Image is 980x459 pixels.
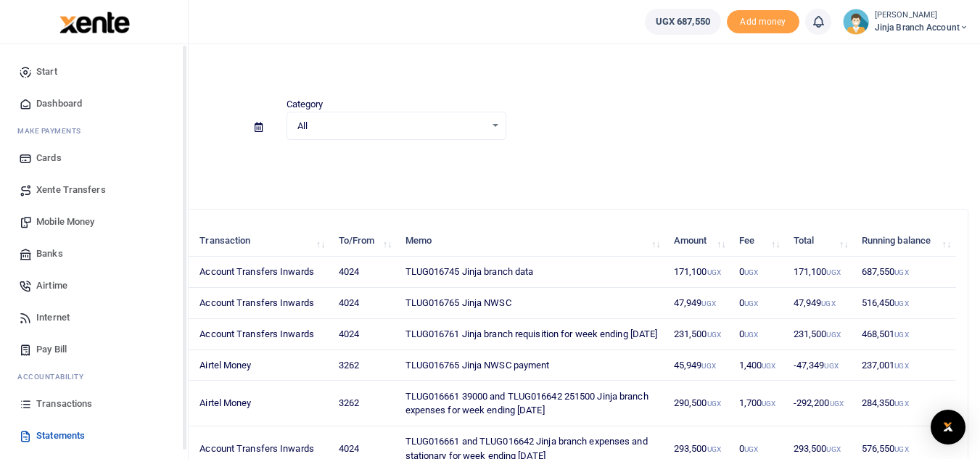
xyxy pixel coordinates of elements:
[731,226,786,257] th: Fee: activate to sort column ascending
[397,257,665,288] td: TLUG016745 Jinja branch data
[727,15,799,26] a: Add money
[36,342,67,357] span: Pay Bill
[12,270,176,302] a: Airtime
[894,400,908,408] small: UGX
[297,119,485,133] span: All
[192,350,330,381] td: Airtel Money
[192,288,330,319] td: Account Transfers Inwards
[36,278,67,293] span: Airtime
[12,142,176,174] a: Cards
[645,9,721,35] a: UGX 687,550
[192,257,330,288] td: Account Transfers Inwards
[744,299,758,307] small: UGX
[875,21,968,34] span: Jinja branch account
[843,9,869,35] img: profile-user
[12,334,176,365] a: Pay Bill
[397,288,665,319] td: TLUG016765 Jinja NWSC
[12,302,176,334] a: Internet
[397,319,665,350] td: TLUG016761 Jinja branch requisition for week ending [DATE]
[731,288,786,319] td: 0
[744,331,758,339] small: UGX
[192,226,330,257] th: Transaction: activate to sort column ascending
[707,331,721,339] small: UGX
[12,238,176,270] a: Banks
[786,319,854,350] td: 231,500
[707,400,721,408] small: UGX
[59,12,130,33] img: logo-large
[854,288,957,319] td: 516,450
[727,10,799,34] li: Toup your wallet
[762,400,775,408] small: UGX
[36,397,92,411] span: Transactions
[12,365,176,388] li: Ac
[894,299,908,307] small: UGX
[821,299,835,307] small: UGX
[192,381,330,426] td: Airtel Money
[744,268,758,276] small: UGX
[707,268,721,276] small: UGX
[36,310,70,325] span: Internet
[397,350,665,381] td: TLUG016765 Jinja NWSC payment
[854,226,957,257] th: Running balance: activate to sort column ascending
[656,15,710,29] span: UGX 687,550
[666,381,731,426] td: 290,500
[36,65,57,79] span: Start
[786,350,854,381] td: -47,349
[330,288,397,319] td: 4024
[330,350,397,381] td: 3262
[826,445,840,453] small: UGX
[786,288,854,319] td: 47,949
[36,215,94,229] span: Mobile Money
[826,331,840,339] small: UGX
[894,268,908,276] small: UGX
[786,226,854,257] th: Total: activate to sort column ascending
[36,183,106,197] span: Xente Transfers
[25,125,81,136] span: ake Payments
[36,96,82,111] span: Dashboard
[330,319,397,350] td: 4024
[786,381,854,426] td: -292,200
[36,247,63,261] span: Banks
[744,445,758,453] small: UGX
[36,429,85,443] span: Statements
[731,257,786,288] td: 0
[894,362,908,370] small: UGX
[330,257,397,288] td: 4024
[786,257,854,288] td: 171,100
[824,362,838,370] small: UGX
[894,445,908,453] small: UGX
[854,350,957,381] td: 237,001
[666,288,731,319] td: 47,949
[330,226,397,257] th: To/From: activate to sort column ascending
[397,381,665,426] td: TLUG016661 39000 and TLUG016642 251500 Jinja branch expenses for week ending [DATE]
[192,319,330,350] td: Account Transfers Inwards
[931,410,965,444] div: Open Intercom Messenger
[854,257,957,288] td: 687,550
[666,226,731,257] th: Amount: activate to sort column ascending
[287,97,324,112] label: Category
[12,88,176,120] a: Dashboard
[12,56,176,88] a: Start
[12,420,176,452] a: Statements
[36,151,62,165] span: Cards
[12,120,176,142] li: M
[854,381,957,426] td: 284,350
[12,174,176,206] a: Xente Transfers
[330,381,397,426] td: 3262
[666,350,731,381] td: 45,949
[843,9,968,35] a: profile-user [PERSON_NAME] Jinja branch account
[731,381,786,426] td: 1,700
[762,362,775,370] small: UGX
[666,319,731,350] td: 231,500
[12,388,176,420] a: Transactions
[55,157,968,173] p: Download
[854,319,957,350] td: 468,501
[58,16,130,27] a: logo-small logo-large logo-large
[727,10,799,34] span: Add money
[701,362,715,370] small: UGX
[830,400,844,408] small: UGX
[826,268,840,276] small: UGX
[875,9,968,22] small: [PERSON_NAME]
[639,9,727,35] li: Wallet ballance
[28,371,83,382] span: countability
